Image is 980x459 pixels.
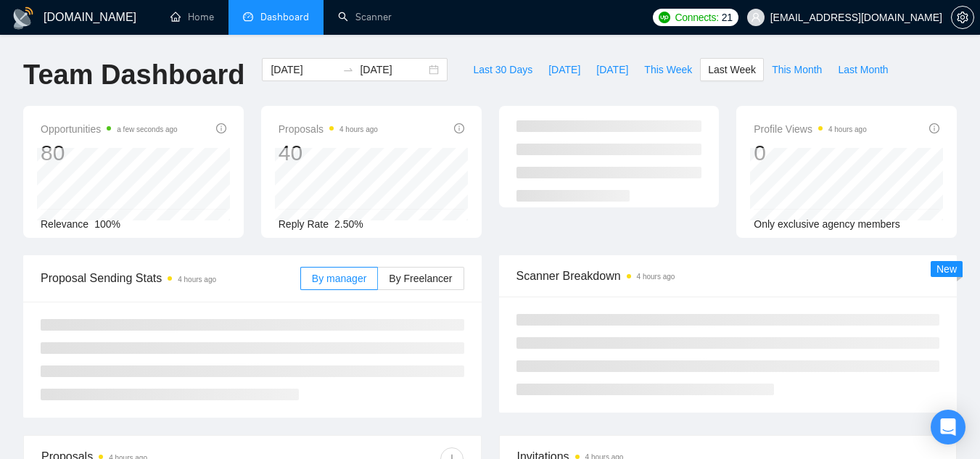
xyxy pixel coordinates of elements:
time: 4 hours ago [178,276,216,284]
button: [DATE] [588,58,636,81]
span: Last 30 Days [473,62,532,78]
button: This Week [636,58,700,81]
span: 21 [722,9,733,25]
span: This Week [644,62,692,78]
button: [DATE] [540,58,588,81]
span: user [751,12,761,22]
span: [DATE] [548,62,580,78]
div: Open Intercom Messenger [931,410,965,444]
span: Reply Rate [279,218,329,230]
time: 4 hours ago [339,125,378,133]
span: Dashboard [260,11,309,23]
time: a few seconds ago [117,125,177,133]
button: This Month [764,58,830,81]
span: New [936,263,957,275]
img: upwork-logo.png [659,12,670,23]
span: 100% [94,218,120,230]
button: Last 30 Days [465,58,540,81]
a: setting [951,12,974,23]
span: setting [952,12,973,23]
span: 2.50% [334,218,363,230]
span: Relevance [41,218,88,230]
div: 0 [754,139,867,167]
div: 40 [279,139,378,167]
span: Proposal Sending Stats [41,269,300,287]
button: Last Week [700,58,764,81]
span: info-circle [454,123,464,133]
span: swap-right [342,64,354,75]
time: 4 hours ago [828,125,867,133]
span: Last Week [708,62,756,78]
span: Proposals [279,120,378,138]
img: logo [12,7,35,30]
h1: Team Dashboard [23,58,244,92]
a: homeHome [170,11,214,23]
span: Opportunities [41,120,178,138]
span: info-circle [216,123,226,133]
span: Only exclusive agency members [754,218,900,230]
span: info-circle [929,123,939,133]
span: to [342,64,354,75]
span: By manager [312,273,366,284]
a: searchScanner [338,11,392,23]
time: 4 hours ago [637,273,675,281]
span: Connects: [675,9,718,25]
span: Scanner Breakdown [516,267,940,285]
span: By Freelancer [389,273,452,284]
span: [DATE] [596,62,628,78]
span: Last Month [838,62,888,78]
span: This Month [772,62,822,78]
input: End date [360,62,426,78]
button: Last Month [830,58,896,81]
button: setting [951,6,974,29]
span: dashboard [243,12,253,22]
div: 80 [41,139,178,167]
span: Profile Views [754,120,867,138]
input: Start date [271,62,337,78]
